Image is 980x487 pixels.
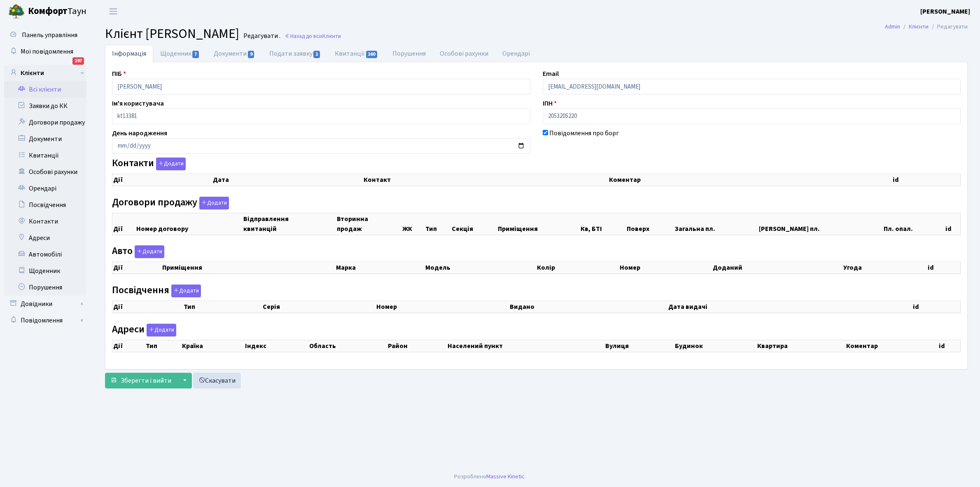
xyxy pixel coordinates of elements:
[4,147,86,164] a: Квитанції
[133,244,164,259] a: Додати
[401,213,425,235] th: ЖК
[580,213,626,235] th: Кв, БТІ
[619,262,712,274] th: Номер
[674,340,756,352] th: Будинок
[169,283,201,297] a: Додати
[4,114,86,131] a: Договори продажу
[328,45,385,62] a: Квитанції
[22,31,77,40] span: Панель управління
[135,245,164,258] button: Авто
[154,156,186,171] a: Додати
[454,472,526,481] div: Розроблено .
[242,32,280,40] small: Редагувати .
[112,99,164,108] label: Ім'я користувача
[920,7,970,16] b: [PERSON_NAME]
[366,51,378,58] span: 160
[197,195,229,209] a: Додати
[28,5,86,19] span: Таун
[181,340,244,352] th: Країна
[207,45,262,62] a: Документи
[4,27,86,43] a: Панель управління
[873,18,980,35] nav: breadcrumb
[604,340,674,352] th: Вулиця
[112,301,183,313] th: Дії
[112,340,145,352] th: Дії
[112,69,126,79] label: ПІБ
[376,301,509,313] th: Номер
[112,128,167,138] label: День народження
[385,45,433,62] a: Порушення
[626,213,674,235] th: Поверх
[495,45,537,62] a: Орендарі
[4,131,86,147] a: Документи
[486,472,525,481] a: Massive Kinetic
[112,174,212,186] th: Дії
[433,45,495,62] a: Особові рахунки
[105,373,177,388] button: Зберегти і вийти
[153,45,207,62] a: Щоденник
[105,45,153,62] a: Інформація
[21,47,73,56] span: Мої повідомлення
[667,301,912,313] th: Дата видачі
[8,3,25,20] img: logo.png
[4,312,86,329] a: Повідомлення
[447,340,604,352] th: Населений пункт
[4,43,86,60] a: Мої повідомлення197
[4,230,86,246] a: Адреси
[608,174,892,186] th: Коментар
[192,51,199,58] span: 7
[156,158,186,170] button: Контакти
[363,174,608,186] th: Контакт
[4,246,86,263] a: Автомобілі
[912,301,960,313] th: id
[756,340,846,352] th: Квартира
[842,262,927,274] th: Угода
[536,262,619,274] th: Колір
[112,213,136,235] th: Дії
[927,262,961,274] th: id
[145,340,182,352] th: Тип
[112,158,186,170] label: Контакти
[4,180,86,197] a: Орендарі
[72,57,84,65] div: 197
[121,376,171,385] span: Зберегти і вийти
[112,262,161,274] th: Дії
[387,340,446,352] th: Район
[262,301,376,313] th: Серія
[425,213,451,235] th: Тип
[285,32,341,40] a: Назад до всіхКлієнти
[4,65,86,81] a: Клієнти
[313,51,320,58] span: 1
[161,262,335,274] th: Приміщення
[4,279,86,296] a: Порушення
[549,128,619,138] label: Повідомлення про борг
[758,213,883,235] th: [PERSON_NAME] пл.
[308,340,387,352] th: Область
[112,285,201,297] label: Посвідчення
[509,301,667,313] th: Видано
[262,45,328,62] a: Подати заявку
[244,340,308,352] th: Індекс
[193,373,241,388] a: Скасувати
[909,22,929,31] a: Клієнти
[883,213,945,235] th: Пл. опал.
[929,22,968,31] li: Редагувати
[171,285,201,297] button: Посвідчення
[425,262,537,274] th: Модель
[4,263,86,279] a: Щоденник
[28,5,68,18] b: Комфорт
[845,340,938,352] th: Коментар
[938,340,960,352] th: id
[674,213,758,235] th: Загальна пл.
[4,197,86,213] a: Посвідчення
[112,197,229,209] label: Договори продажу
[4,164,86,180] a: Особові рахунки
[4,296,86,312] a: Довідники
[451,213,497,235] th: Секція
[497,213,580,235] th: Приміщення
[103,5,124,18] button: Переключити навігацію
[4,98,86,114] a: Заявки до КК
[322,32,341,40] span: Клієнти
[145,322,176,336] a: Додати
[248,51,254,58] span: 9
